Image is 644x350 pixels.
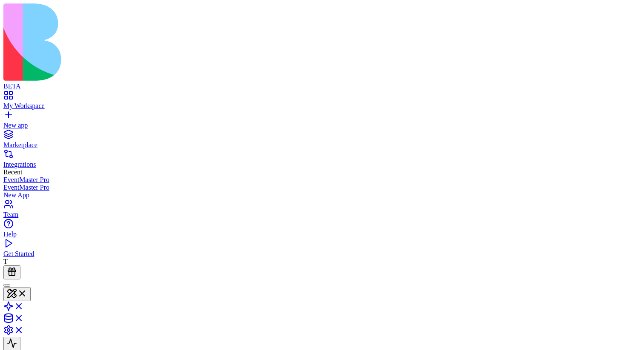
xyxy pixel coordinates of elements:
a: New app [3,114,641,129]
img: logo [3,3,346,81]
div: Get Started [3,250,641,258]
div: Team [3,211,641,219]
div: Marketplace [3,141,641,149]
a: Integrations [3,153,641,168]
div: My Workspace [3,102,641,110]
a: EventMaster Pro [3,176,641,184]
a: Marketplace [3,134,641,149]
div: New app [3,122,641,129]
a: Get Started [3,242,641,258]
span: T [3,258,8,265]
a: New App [3,191,641,199]
span: Recent [3,168,22,176]
div: Integrations [3,161,641,168]
a: My Workspace [3,94,641,110]
a: Help [3,223,641,238]
div: BETA [3,83,641,90]
a: BETA [3,75,641,90]
div: Help [3,230,641,238]
a: EventMaster Pro [3,184,641,191]
a: Team [3,203,641,219]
